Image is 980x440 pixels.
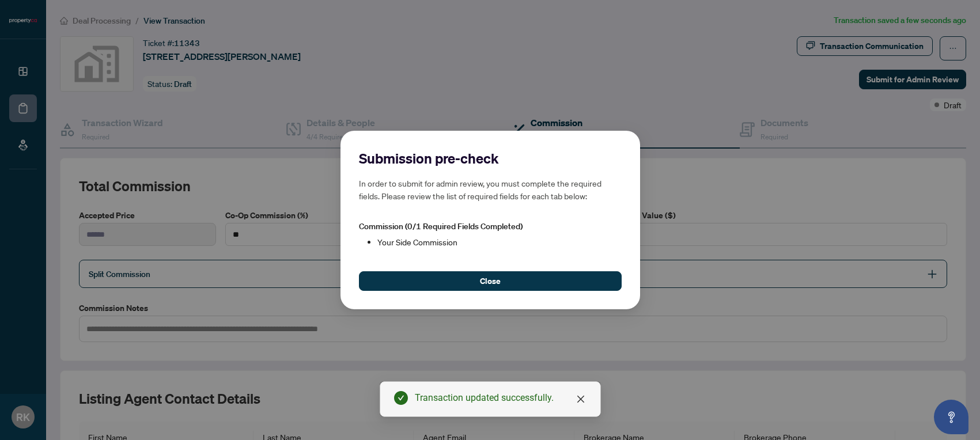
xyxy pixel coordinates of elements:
span: check-circle [394,391,408,405]
button: Close [359,271,622,291]
span: close [576,395,585,404]
span: Commission (0/1 Required Fields Completed) [359,221,523,232]
li: Your Side Commission [377,236,622,248]
button: Open asap [934,400,968,434]
div: Transaction updated successfully. [415,391,587,405]
span: Close [480,272,501,290]
a: Close [574,393,587,405]
h2: Submission pre-check [359,149,622,168]
h5: In order to submit for admin review, you must complete the required fields. Please review the lis... [359,177,622,202]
